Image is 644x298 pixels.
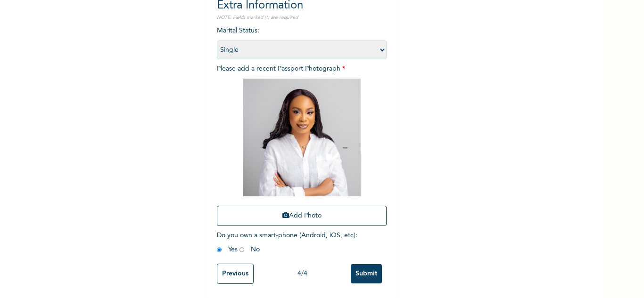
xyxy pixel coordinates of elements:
[217,264,254,284] input: Previous
[217,14,387,21] p: NOTE: Fields marked (*) are required
[243,79,361,196] img: Crop
[217,65,387,231] span: Please add a recent Passport Photograph
[217,206,387,226] button: Add Photo
[217,27,387,53] span: Marital Status :
[217,232,357,253] span: Do you own a smart-phone (Android, iOS, etc) : Yes No
[351,264,382,283] input: Submit
[254,269,351,279] div: 4 / 4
